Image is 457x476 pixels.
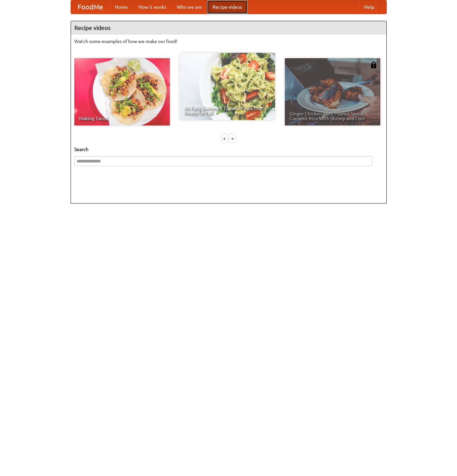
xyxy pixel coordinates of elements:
a: Who we are [172,0,207,14]
a: An Easy, Summery Tomato Pasta That's Ready for Fall [180,53,275,120]
span: Making Tacos [79,116,165,121]
p: Watch some examples of how we make our food! [74,38,383,45]
div: « [222,134,228,143]
span: An Easy, Summery Tomato Pasta That's Ready for Fall [184,106,270,115]
h5: Search [74,146,383,153]
h4: Recipe videos [71,21,386,35]
a: Making Tacos [74,58,170,125]
img: 483408.png [370,62,377,68]
a: FoodMe [71,0,110,14]
a: Home [110,0,133,14]
a: Help [359,0,380,14]
div: » [229,134,235,143]
a: Recipe videos [207,0,247,14]
a: How it works [133,0,172,14]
